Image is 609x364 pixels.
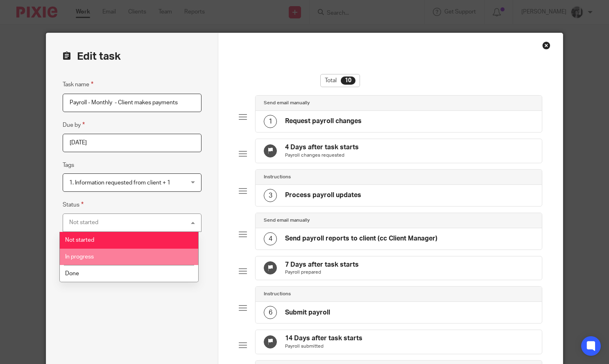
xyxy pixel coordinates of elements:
span: 1. Information requested from client + 1 [69,180,170,186]
h4: Submit payroll [285,308,330,317]
div: Not started [69,220,98,225]
div: Total [320,74,360,87]
h4: 14 Days after task starts [285,334,362,343]
span: In progress [65,254,94,260]
input: Pick a date [63,134,202,152]
label: Task name [63,80,93,89]
h4: 7 Days after task starts [285,261,359,269]
label: Status [63,200,84,209]
div: 3 [264,189,277,202]
h4: 4 Days after task starts [285,143,359,152]
p: Payroll prepared [285,269,359,276]
h4: Request payroll changes [285,117,362,126]
h4: Instructions [264,291,291,297]
p: Payroll submitted [285,343,362,350]
label: Due by [63,120,85,130]
h4: Process payroll updates [285,191,361,200]
div: 4 [264,232,277,245]
h4: Instructions [264,174,291,180]
h4: Send payroll reports to client (cc Client Manager) [285,234,437,243]
h4: Send email manually [264,217,310,224]
div: 6 [264,306,277,319]
h2: Edit task [63,49,202,63]
label: Tags [63,161,74,169]
span: Done [65,271,79,276]
div: Close this dialog window [542,41,550,49]
p: Payroll changes requested [285,152,359,159]
h4: Send email manually [264,100,310,106]
div: 10 [341,76,355,85]
div: 1 [264,115,277,128]
span: Not started [65,237,94,243]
